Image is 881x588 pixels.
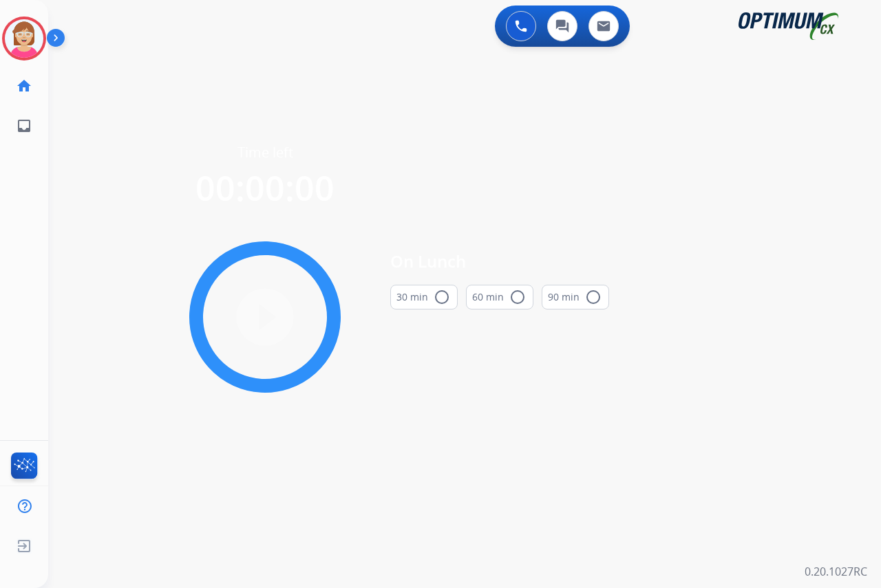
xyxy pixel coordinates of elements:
mat-icon: home [16,78,32,94]
span: On Lunch [390,249,609,274]
mat-icon: radio_button_unchecked [585,289,602,305]
span: 00:00:00 [195,164,335,211]
mat-icon: radio_button_unchecked [509,289,526,305]
mat-icon: inbox [16,118,32,134]
span: Time left [237,143,293,162]
img: avatar [5,19,43,58]
button: 60 min [466,285,533,309]
p: 0.20.1027RC [805,563,867,580]
mat-icon: radio_button_unchecked [434,289,450,305]
button: 30 min [390,285,458,309]
button: 90 min [542,285,609,309]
